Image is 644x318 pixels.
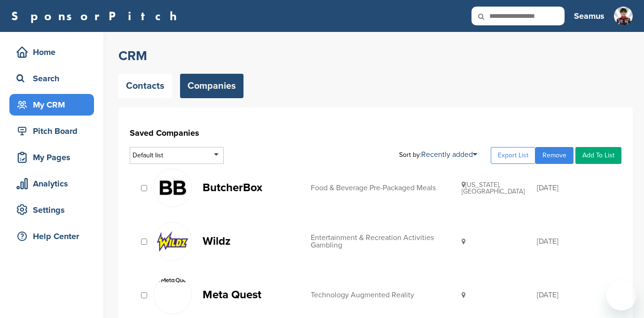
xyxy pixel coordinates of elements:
p: ButcherBox [203,182,301,194]
div: [DATE] [537,238,612,245]
div: Pitch Board [14,123,94,140]
div: Settings [14,202,94,218]
a: Recently added [421,150,477,159]
img: Meta quest logo.svg [154,278,191,283]
a: Home [9,41,94,63]
a: SponsorPitch [11,10,183,22]
a: Analytics [9,173,94,194]
h1: Saved Companies [130,124,621,141]
div: Entertainment & Recreation Activities Gambling [311,234,462,249]
div: Analytics [14,175,94,192]
p: Wildz [203,235,301,247]
a: Companies [180,74,243,98]
div: Default list [130,147,224,164]
div: [US_STATE], [GEOGRAPHIC_DATA] [462,181,537,195]
div: Home [14,44,94,61]
div: Technology Augmented Reality [311,291,462,299]
a: Pitch Board [9,120,94,142]
img: Pwbommi0 400x400 [154,169,191,207]
div: My Pages [14,149,94,166]
a: Settings [9,199,94,221]
a: Export List [491,147,535,164]
iframe: Button to launch messaging window [606,280,636,310]
a: Search [9,68,94,89]
a: My Pages [9,147,94,168]
a: Remove [535,147,573,164]
a: Pwbommi0 400x400 ButcherBox Food & Beverage Pre-Packaged Meals [US_STATE], [GEOGRAPHIC_DATA] [DATE] [153,169,612,207]
img: Images (15) [154,223,191,260]
a: Images (15) Wildz Entertainment & Recreation Activities Gambling [DATE] [153,222,612,261]
div: My CRM [14,96,94,113]
a: Help Center [9,225,94,247]
a: Contacts [118,74,172,98]
a: Add To List [575,147,621,164]
h2: CRM [118,47,633,64]
div: Sort by: [399,151,477,158]
div: Food & Beverage Pre-Packaged Meals [311,184,462,192]
a: My CRM [9,94,94,116]
img: Seamus pic [614,7,633,25]
div: [DATE] [537,291,612,299]
a: Meta quest logo.svg Meta Quest Technology Augmented Reality [DATE] [153,276,612,314]
h3: Seamus [574,9,605,23]
div: Search [14,70,94,87]
a: Seamus [574,6,605,26]
p: Meta Quest [203,289,301,301]
div: [DATE] [537,184,612,192]
div: Help Center [14,228,94,245]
